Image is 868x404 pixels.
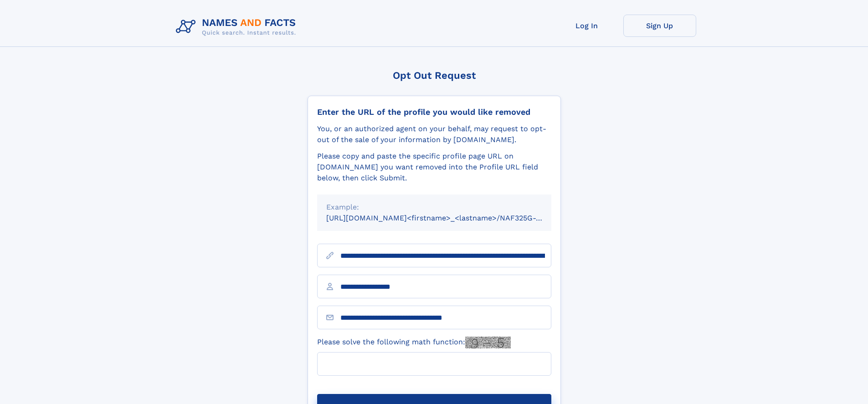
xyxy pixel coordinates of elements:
[317,151,551,184] div: Please copy and paste the specific profile page URL on [DOMAIN_NAME] you want removed into the Pr...
[326,214,569,222] small: [URL][DOMAIN_NAME]<firstname>_<lastname>/NAF325G-xxxxxxxx
[317,337,511,348] label: Please solve the following math function:
[326,202,542,213] div: Example:
[308,70,561,81] div: Opt Out Request
[623,15,696,37] a: Sign Up
[172,15,303,39] img: Logo Names and Facts
[317,123,551,145] div: You, or an authorized agent on your behalf, may request to opt-out of the sale of your informatio...
[550,15,623,37] a: Log In
[317,107,551,117] div: Enter the URL of the profile you would like removed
